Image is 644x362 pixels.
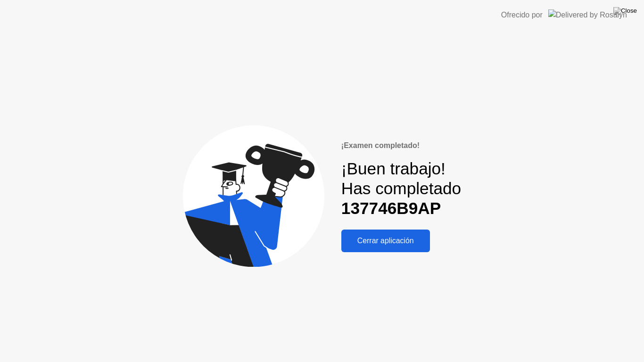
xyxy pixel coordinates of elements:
[344,237,427,245] div: Cerrar aplicación
[341,230,430,252] button: Cerrar aplicación
[341,199,441,217] b: 137746B9AP
[613,7,637,15] img: Close
[341,140,461,151] div: ¡Examen completado!
[501,9,543,21] div: Ofrecido por
[548,9,627,20] img: Delivered by Rosalyn
[341,159,461,219] div: ¡Buen trabajo! Has completado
